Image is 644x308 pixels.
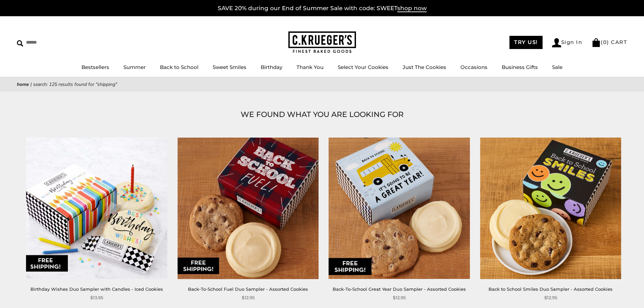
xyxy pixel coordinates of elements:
a: Sweet Smiles [213,64,246,70]
a: Sale [552,64,563,70]
span: 0 [603,39,607,45]
img: Back-To-School Great Year Duo Sampler - Assorted Cookies [329,138,470,279]
span: $12.95 [393,294,406,301]
img: Back to School Smiles Duo Sampler - Assorted Cookies [480,138,621,279]
a: TRY US! [509,36,543,49]
a: Business Gifts [502,64,538,70]
img: C.KRUEGER'S [288,31,356,53]
a: Summer [123,64,146,70]
span: $13.95 [90,294,103,301]
span: $12.95 [544,294,557,301]
a: Birthday [261,64,282,70]
img: Back-To-School Fuel Duo Sampler - Assorted Cookies [177,138,318,279]
span: $12.95 [242,294,255,301]
a: (0) CART [592,39,627,45]
a: Select Your Cookies [338,64,388,70]
img: Account [552,38,561,47]
span: | [30,81,32,88]
a: Birthday Wishes Duo Sampler with Candles - Iced Cookies [30,286,163,292]
a: Occasions [460,64,487,70]
span: Search: 125 results found for "shipping" [33,81,117,88]
a: Back-To-School Great Year Duo Sampler - Assorted Cookies [333,286,466,292]
img: Search [17,40,23,47]
nav: breadcrumbs [17,80,627,88]
a: Bestsellers [81,64,109,70]
a: Sign In [552,38,582,47]
span: shop now [397,5,427,12]
a: Back to School [160,64,198,70]
a: Home [17,81,29,88]
img: Bag [592,38,601,47]
a: SAVE 20% during our End of Summer Sale with code: SWEETshop now [218,5,427,12]
a: Back-To-School Fuel Duo Sampler - Assorted Cookies [188,286,308,292]
a: Thank You [296,64,324,70]
h1: WE FOUND WHAT YOU ARE LOOKING FOR [27,109,617,121]
input: Search [17,37,97,48]
img: Birthday Wishes Duo Sampler with Candles - Iced Cookies [26,138,167,279]
a: Just The Cookies [403,64,446,70]
a: Back to School Smiles Duo Sampler - Assorted Cookies [488,286,613,292]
